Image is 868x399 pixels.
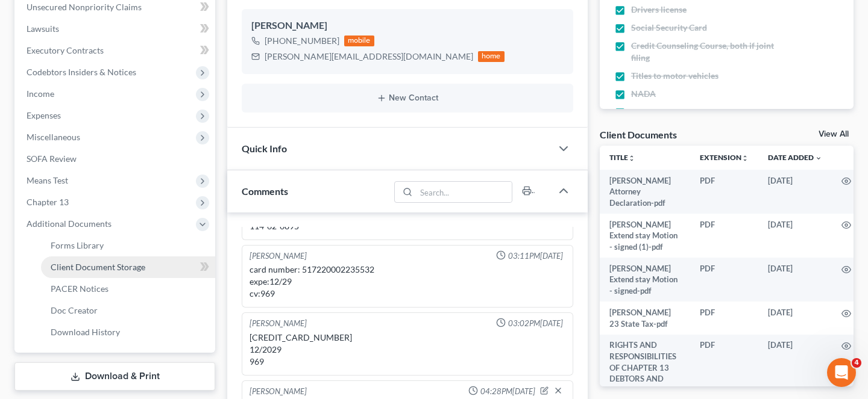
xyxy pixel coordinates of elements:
[41,300,215,321] a: Doc Creator
[27,197,69,207] span: Chapter 13
[51,262,145,272] span: Client Document Storage
[51,327,120,337] span: Download History
[242,185,288,197] span: Comments
[17,18,215,40] a: Lawsuits
[600,170,690,214] td: [PERSON_NAME] Attorney Declaration-pdf
[741,155,749,162] i: unfold_more
[758,170,832,214] td: [DATE]
[27,67,136,77] span: Codebtors Insiders & Notices
[51,283,108,294] span: PACER Notices
[27,153,77,164] span: SOFA Review
[480,386,535,397] span: 04:28PM[DATE]
[690,302,758,335] td: PDF
[265,35,339,47] div: [PHONE_NUMBER]
[27,175,68,185] span: Means Test
[628,155,635,162] i: unfold_more
[690,170,758,214] td: PDF
[27,132,80,142] span: Miscellaneous
[250,264,565,300] div: card number: 517220002235532 expe:12/29 cv:969
[600,302,690,335] td: [PERSON_NAME] 23 State Tax-pdf
[631,88,656,100] span: NADA
[27,218,112,229] span: Additional Documents
[508,318,563,329] span: 03:02PM[DATE]
[251,19,564,33] div: [PERSON_NAME]
[250,318,307,329] div: [PERSON_NAME]
[17,148,215,170] a: SOFA Review
[631,40,780,64] span: Credit Counseling Course, both if joint filing
[631,70,719,82] span: Titles to motor vehicles
[600,128,677,141] div: Client Documents
[27,110,61,120] span: Expenses
[51,305,98,315] span: Doc Creator
[600,214,690,258] td: [PERSON_NAME] Extend stay Motion - signed (1)-pdf
[51,240,104,250] span: Forms Library
[768,153,822,162] a: Date Added expand_more
[27,88,54,99] span: Income
[41,278,215,300] a: PACER Notices
[250,250,307,262] div: [PERSON_NAME]
[242,143,287,154] span: Quick Info
[27,45,104,55] span: Executory Contracts
[250,332,565,368] div: [CREDIT_CARD_NUMBER] 12/2029 969
[700,153,749,162] a: Extensionunfold_more
[758,258,832,302] td: [DATE]
[815,155,822,162] i: expand_more
[827,358,856,387] iframe: Intercom live chat
[609,153,635,162] a: Titleunfold_more
[265,51,473,63] div: [PERSON_NAME][EMAIL_ADDRESS][DOMAIN_NAME]
[478,51,505,62] div: home
[508,250,563,262] span: 03:11PM[DATE]
[41,256,215,278] a: Client Document Storage
[758,214,832,258] td: [DATE]
[690,258,758,302] td: PDF
[852,358,861,368] span: 4
[416,182,512,202] input: Search...
[251,93,564,103] button: New Contact
[819,130,849,138] a: View All
[344,36,374,46] div: mobile
[631,106,655,118] span: Zillow
[27,2,142,12] span: Unsecured Nonpriority Claims
[14,362,215,391] a: Download & Print
[41,321,215,343] a: Download History
[631,4,687,16] span: Drivers license
[758,302,832,335] td: [DATE]
[631,22,707,34] span: Social Security Card
[250,386,307,398] div: [PERSON_NAME]
[600,258,690,302] td: [PERSON_NAME] Extend stay Motion - signed-pdf
[17,40,215,61] a: Executory Contracts
[690,214,758,258] td: PDF
[41,235,215,256] a: Forms Library
[27,23,59,34] span: Lawsuits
